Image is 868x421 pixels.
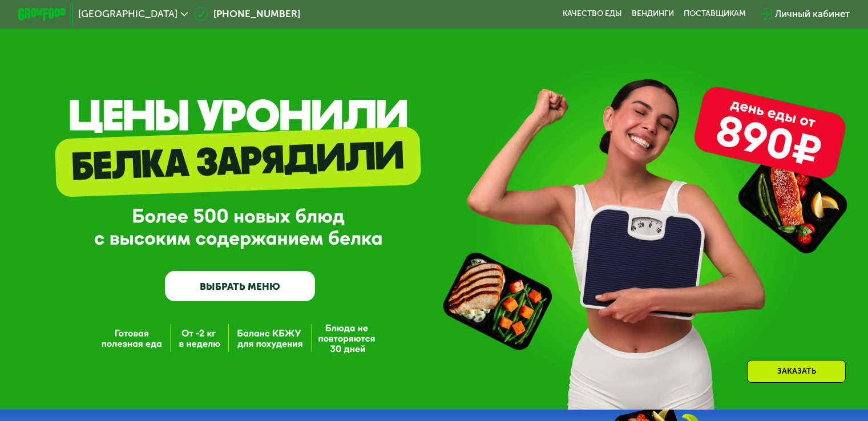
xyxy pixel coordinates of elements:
a: ВЫБРАТЬ МЕНЮ [165,271,315,301]
span: [GEOGRAPHIC_DATA] [78,9,177,19]
div: Заказать [747,360,846,383]
div: Личный кабинет [775,7,850,21]
a: Качество еды [563,9,622,19]
a: Вендинги [632,9,674,19]
a: [PHONE_NUMBER] [194,7,300,21]
div: поставщикам [684,9,746,19]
